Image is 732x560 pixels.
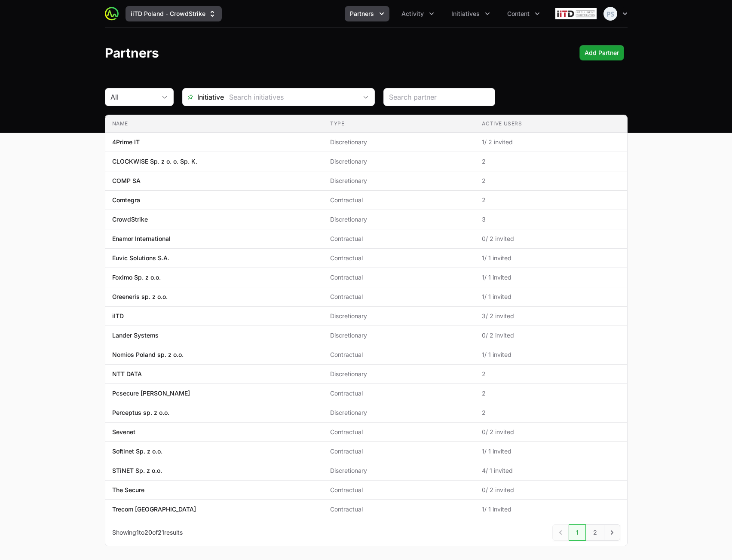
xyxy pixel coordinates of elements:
[482,138,620,146] span: 1 / 2 invited
[112,370,142,378] p: NTT DATA
[126,6,222,21] div: Supplier switch menu
[482,466,620,475] span: 4 / 1 invited
[112,292,168,301] p: Greeneris sp. z o.o.
[603,7,617,21] img: Peter Spillane
[345,6,389,21] div: Partners menu
[112,254,169,262] p: Euvic Solutions S.A.
[446,6,495,21] div: Initiatives menu
[482,370,620,378] span: 2
[105,45,159,61] h1: Partners
[330,273,468,282] span: Contractual
[482,447,620,456] span: 1 / 1 invited
[482,350,620,359] span: 1 / 1 invited
[183,92,224,102] span: Initiative
[112,486,144,494] p: The Secure
[482,273,620,282] span: 1 / 1 invited
[330,254,468,262] span: Contractual
[586,524,604,541] a: 2
[555,5,597,22] img: iiTD Poland
[389,92,490,102] input: Search partner
[482,428,620,436] span: 0 / 2 invited
[579,45,624,61] div: Primary actions
[330,331,468,340] span: Discretionary
[112,350,184,359] p: Nomios Poland sp. z o.o.
[482,292,620,301] span: 1 / 1 invited
[158,529,164,536] span: 21
[110,92,156,102] div: All
[330,157,468,166] span: Discretionary
[112,234,171,243] p: Enamor International
[396,6,439,21] div: Activity menu
[224,88,357,106] input: Search initiatives
[112,447,162,456] p: Softinet Sp. z o.o.
[579,45,624,61] button: Add Partner
[482,157,620,166] span: 2
[330,466,468,475] span: Discretionary
[330,177,468,185] span: Discretionary
[330,292,468,301] span: Contractual
[112,428,135,436] p: Sevenet
[330,215,468,224] span: Discretionary
[482,215,620,224] span: 3
[330,312,468,320] span: Discretionary
[330,196,468,204] span: Contractual
[482,177,620,185] span: 2
[330,428,468,436] span: Contractual
[475,115,627,133] th: Active Users
[502,6,545,21] div: Content menu
[396,6,439,21] button: Activity
[502,6,545,21] button: Content
[330,234,468,243] span: Contractual
[105,7,119,21] img: ActivitySource
[330,350,468,359] span: Contractual
[136,529,139,536] span: 1
[330,447,468,456] span: Contractual
[330,389,468,398] span: Contractual
[482,312,620,320] span: 3 / 2 invited
[323,115,475,133] th: Type
[482,408,620,417] span: 2
[112,505,196,514] p: Trecom [GEOGRAPHIC_DATA]
[112,215,148,224] p: CrowdStrike
[401,9,424,18] span: Activity
[112,331,159,340] p: Lander Systems
[482,486,620,494] span: 0 / 2 invited
[507,9,530,18] span: Content
[330,505,468,514] span: Contractual
[345,6,389,21] button: Partners
[451,9,480,18] span: Initiatives
[112,157,197,166] p: CLOCKWISE Sp. z o. o. Sp. K.
[482,331,620,340] span: 0 / 2 invited
[126,6,222,21] button: iiTD Poland - CrowdStrike
[112,528,183,537] p: Showing to of results
[350,9,374,18] span: Partners
[585,48,619,58] span: Add Partner
[112,273,161,282] p: Foximo Sp. z o.o.
[112,177,141,185] p: COMP SA
[112,389,190,398] p: Pcsecure [PERSON_NAME]
[105,115,324,133] th: Name
[357,88,374,106] div: Open
[330,408,468,417] span: Discretionary
[482,254,620,262] span: 1 / 1 invited
[482,505,620,514] span: 1 / 1 invited
[144,529,152,536] span: 20
[105,88,173,106] button: All
[604,524,620,541] a: Next
[569,524,586,541] a: 1
[112,196,140,204] p: Comtegra
[119,6,545,21] div: Main navigation
[112,466,162,475] p: STiNET Sp. z o.o.
[446,6,495,21] button: Initiatives
[330,486,468,494] span: Contractual
[112,408,169,417] p: Perceptus sp. z o.o.
[482,234,620,243] span: 0 / 2 invited
[112,312,124,320] p: iITD
[482,196,620,204] span: 2
[330,370,468,378] span: Discretionary
[112,138,140,146] p: 4Prime IT
[330,138,468,146] span: Discretionary
[482,389,620,398] span: 2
